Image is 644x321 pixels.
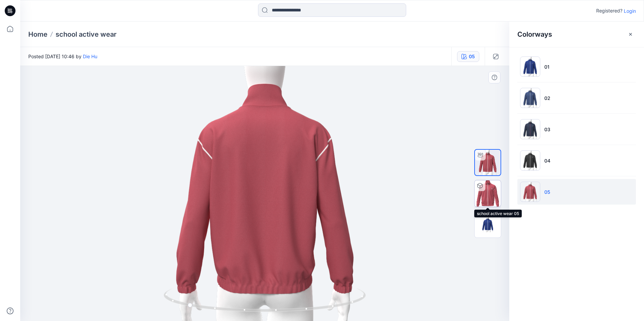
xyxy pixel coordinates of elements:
img: 02 [520,88,540,108]
p: 05 [544,188,550,195]
img: Faceless-M-Turntable [475,150,501,175]
img: 05 [520,182,540,202]
span: Posted [DATE] 10:46 by [28,53,97,60]
img: All colorways [475,217,501,233]
a: Home [28,30,47,39]
img: 04 [520,150,540,171]
button: 05 [457,51,479,62]
p: 04 [544,157,550,164]
div: 05 [469,53,475,60]
img: school active wear 05 [475,180,501,207]
p: 03 [544,126,550,133]
a: Die Hu [83,53,97,59]
p: school active wear [56,30,117,39]
p: 02 [544,95,550,102]
p: Login [624,7,636,14]
h2: Colorways [517,30,552,38]
img: 01 [520,57,540,77]
img: 03 [520,119,540,139]
p: Registered? [596,7,622,15]
p: 01 [544,63,549,70]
